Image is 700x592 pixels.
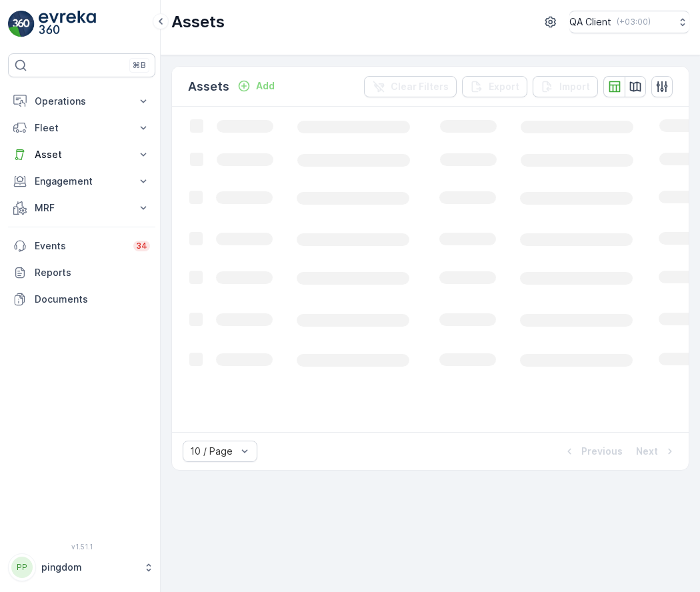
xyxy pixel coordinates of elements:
[35,266,150,279] p: Reports
[8,233,155,259] a: Events34
[462,76,527,97] button: Export
[35,201,129,215] p: MRF
[617,17,651,27] p: ( +03:00 )
[136,241,147,251] p: 34
[35,148,129,161] p: Asset
[636,445,658,458] p: Next
[569,15,611,29] p: QA Client
[489,80,519,93] p: Export
[569,11,689,33] button: QA Client(+03:00)
[35,175,129,188] p: Engagement
[8,141,155,168] button: Asset
[39,11,96,37] img: logo_light-DOdMpM7g.png
[8,543,155,551] span: v 1.51.1
[8,259,155,286] a: Reports
[188,77,229,96] p: Assets
[256,79,275,93] p: Add
[8,168,155,195] button: Engagement
[559,80,590,93] p: Import
[171,11,225,33] p: Assets
[35,121,129,135] p: Fleet
[561,443,624,459] button: Previous
[11,557,33,578] div: PP
[8,195,155,221] button: MRF
[391,80,449,93] p: Clear Filters
[8,553,155,581] button: PPpingdom
[8,286,155,313] a: Documents
[35,239,125,253] p: Events
[581,445,623,458] p: Previous
[41,561,137,574] p: pingdom
[133,60,146,71] p: ⌘B
[533,76,598,97] button: Import
[8,11,35,37] img: logo
[364,76,457,97] button: Clear Filters
[8,88,155,115] button: Operations
[35,95,129,108] p: Operations
[35,293,150,306] p: Documents
[232,78,280,94] button: Add
[8,115,155,141] button: Fleet
[635,443,678,459] button: Next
